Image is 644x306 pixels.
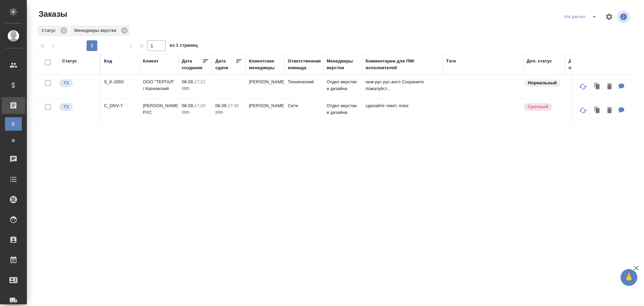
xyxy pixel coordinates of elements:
div: split button [563,11,601,22]
button: 🙏 [621,269,637,286]
p: 08.09, [215,103,228,108]
div: Дата создания [182,58,202,71]
div: Выставляет КМ при отправке заказа на расчет верстке (для тикета) или для уточнения сроков на прои... [59,79,97,88]
p: ТЗ [63,80,69,86]
td: [PERSON_NAME] [246,75,284,99]
p: 17:22 [194,79,205,84]
span: В [8,121,18,127]
span: 🙏 [623,270,635,285]
span: из 1 страниц [170,41,198,51]
div: Ответственная команда [288,58,321,71]
div: Выставляет КМ при отправке заказа на расчет верстке (для тикета) или для уточнения сроков на прои... [59,102,97,112]
p: 17:20 [194,103,205,108]
p: C_DNV-7 [104,102,136,109]
p: сделайте тикет, плиз [366,102,439,109]
div: Доп. статус [527,58,552,64]
span: Настроить таблицу [601,9,617,25]
p: 17:30 [228,103,239,108]
span: Заказы [37,9,67,19]
div: Менеджеры верстки [327,58,359,71]
div: Статус [38,26,69,36]
div: Статус [62,58,77,64]
p: Нормальный [528,80,557,86]
p: 08.09, [182,103,194,108]
div: Клиентские менеджеры [249,58,281,71]
p: [PERSON_NAME] РУС [143,102,175,116]
button: Удалить [604,80,615,94]
p: ООО "ТЕРГАЛ" / Казновский [143,79,175,92]
button: Удалить [604,104,615,118]
button: Клонировать [591,80,604,94]
div: Выставляется автоматически, если на указанный объем услуг необходимо больше времени в стандартном... [523,102,562,112]
div: Дата продажи [569,58,589,71]
button: Обновить [575,79,591,95]
div: Статус по умолчанию для стандартных заказов [523,79,562,88]
a: В [5,117,22,131]
p: Менеджеры верстки [74,27,119,34]
td: Сити [284,99,323,123]
span: Посмотреть информацию [617,10,631,23]
div: Код [104,58,112,64]
span: Ф [8,137,18,144]
div: Дата сдачи [215,58,235,71]
p: 08.09, [182,79,194,84]
div: Тэги [446,58,456,64]
p: ТЗ [63,103,69,110]
a: Ф [5,134,22,147]
button: Для ПМ: нем-рус рус-англ Сохраните пожалуйста формат при переводе. [615,80,628,94]
button: Обновить [575,102,591,119]
td: Технический [284,75,323,99]
div: Менеджеры верстки [70,26,130,36]
p: S_K-2850 [104,79,136,85]
button: Клонировать [591,104,604,118]
p: нем-рус рус-англ Сохраните пожалуйст... [366,79,439,92]
div: Клиент [143,58,158,64]
p: Отдел верстки и дизайна [327,79,359,92]
td: [PERSON_NAME] [246,99,284,123]
p: 2025 [215,109,242,116]
p: Статус [42,27,58,34]
div: Комментарии для ПМ/исполнителей [366,58,439,71]
p: 2025 [182,85,209,92]
p: Срочный [528,103,548,110]
button: Для ПМ: сделайте тикет, плиз [615,104,628,118]
p: Отдел верстки и дизайна [327,102,359,116]
p: 2025 [182,109,209,116]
